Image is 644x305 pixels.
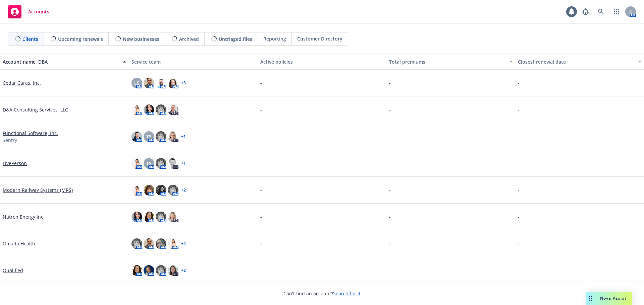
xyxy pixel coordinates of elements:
a: Qualified [3,267,23,274]
span: LS [134,79,140,86]
span: - [518,213,520,220]
span: - [260,213,262,220]
span: - [260,79,262,86]
img: photo [156,78,166,88]
img: photo [156,131,166,142]
span: Reporting [263,35,286,42]
span: - [389,267,391,274]
button: Active policies [258,54,386,70]
img: photo [144,265,154,276]
span: Sentry [3,137,17,144]
img: photo [156,238,166,249]
span: - [260,267,262,274]
a: + 4 [181,242,186,246]
img: photo [168,104,178,115]
span: TS [146,133,152,140]
a: Report a Bug [579,5,592,18]
span: Can't find an account? [283,290,361,297]
div: Closest renewal date [518,58,634,65]
span: - [260,106,262,113]
img: photo [131,104,142,115]
span: - [518,186,520,194]
img: photo [168,185,178,196]
img: photo [144,104,154,115]
div: Drag to move [586,292,595,305]
div: Active policies [260,58,384,65]
img: photo [131,185,142,196]
button: Total premiums [386,54,515,70]
span: - [389,106,391,113]
img: photo [131,238,142,249]
img: photo [131,158,142,169]
a: Functional Software, Inc. [3,130,58,137]
span: - [260,133,262,140]
button: Closest renewal date [515,54,644,70]
a: Natron Energy Inc [3,213,43,220]
a: + 3 [181,81,186,85]
a: Search [594,5,608,18]
img: photo [168,238,178,249]
img: photo [156,104,166,115]
img: photo [156,158,166,169]
span: - [518,106,520,113]
img: photo [168,212,178,222]
img: photo [168,265,178,276]
span: - [518,240,520,247]
a: + 2 [181,269,186,273]
a: Switch app [610,5,623,18]
span: Customer Directory [297,35,342,42]
img: photo [131,265,142,276]
img: photo [168,78,178,88]
img: photo [156,185,166,196]
a: + 2 [181,188,186,192]
button: Service team [129,54,258,70]
div: Account name, DBA [3,58,119,65]
span: Untriaged files [219,35,252,43]
img: photo [144,78,154,88]
span: - [518,79,520,86]
a: Search for it [333,290,361,297]
img: photo [144,238,154,249]
span: New businesses [123,35,159,43]
div: Service team [131,58,255,65]
span: - [260,186,262,194]
img: photo [156,265,166,276]
a: Omada Health [3,240,35,247]
a: Cedar Cares, Inc. [3,79,41,86]
img: photo [144,185,154,196]
img: photo [144,212,154,222]
span: - [389,213,391,220]
a: Modern Railway Systems (MRS) [3,186,73,194]
span: - [518,133,520,140]
span: - [389,186,391,194]
span: - [518,160,520,167]
span: Clients [22,35,38,43]
img: photo [168,158,178,169]
span: - [389,160,391,167]
div: Total premiums [389,58,505,65]
span: Accounts [28,9,49,14]
button: Nova Assist [586,292,632,305]
span: Archived [179,35,199,43]
a: + 1 [181,161,186,165]
span: - [389,133,391,140]
span: Upcoming renewals [58,35,103,43]
img: photo [156,212,166,222]
a: + 1 [181,135,186,139]
span: - [260,240,262,247]
img: photo [131,212,142,222]
a: LivePerson [3,160,27,167]
img: photo [168,131,178,142]
span: - [389,240,391,247]
a: D&A Consulting Services, LLC [3,106,68,113]
span: - [389,79,391,86]
span: Nova Assist [600,295,627,301]
span: TS [146,160,152,167]
span: - [260,160,262,167]
span: - [518,267,520,274]
img: photo [131,131,142,142]
a: Accounts [5,2,52,21]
